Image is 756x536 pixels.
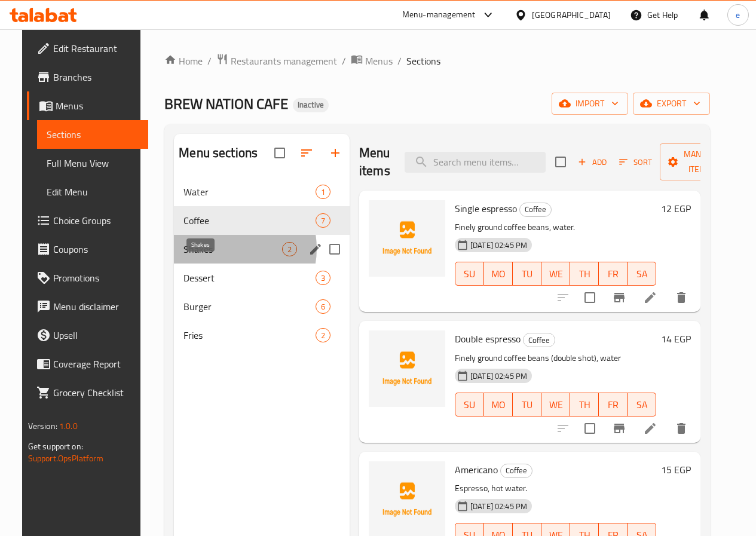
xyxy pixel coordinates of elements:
button: delete [667,283,696,312]
span: Select to update [577,285,602,310]
a: Menus [27,91,148,120]
div: Coffee7 [174,206,350,235]
p: Finely ground coffee beans, water. [455,220,656,235]
span: Select all sections [267,140,292,166]
span: Coupons [53,242,139,256]
span: 7 [316,215,330,226]
button: SU [455,393,484,416]
button: TH [570,393,599,416]
span: Add item [573,153,611,171]
button: SU [455,262,484,286]
span: import [561,96,619,111]
div: Coffee [519,203,552,217]
span: Americano [455,461,498,479]
span: Restaurants management [231,54,337,68]
button: export [633,93,710,115]
a: Branches [27,63,148,91]
img: Double espresso [369,330,445,407]
a: Support.OpsPlatform [28,451,104,466]
span: e [736,8,740,22]
button: TH [570,262,599,286]
span: SU [460,396,479,414]
span: Coffee [524,333,555,347]
span: FR [604,265,623,283]
span: Branches [53,70,139,84]
button: SA [628,262,656,286]
nav: Menu sections [174,173,350,354]
h6: 12 EGP [661,200,691,217]
div: Dessert [183,271,316,285]
div: Inactive [293,98,329,112]
h6: 14 EGP [661,330,691,347]
a: Coupons [27,235,148,264]
span: 3 [316,272,330,284]
a: Promotions [27,264,148,292]
span: 1 [316,186,330,198]
span: Choice Groups [53,213,139,228]
h2: Menu items [359,144,390,180]
span: Select section [548,149,573,174]
span: MO [489,396,508,414]
div: Burger6 [174,292,350,321]
button: Add [573,153,611,171]
span: Burger [183,299,316,314]
a: Full Menu View [37,149,148,177]
span: Promotions [53,271,139,285]
span: Get support on: [28,439,83,454]
span: Manage items [669,147,730,177]
span: Coffee [501,464,532,477]
img: Single espresso [369,200,445,277]
span: [DATE] 02:45 PM [466,501,532,512]
span: Menu disclaimer [53,299,139,314]
div: items [316,185,330,199]
span: Menus [56,99,139,113]
span: SU [460,265,479,283]
a: Grocery Checklist [27,378,148,407]
span: Edit Restaurant [53,41,139,56]
a: Edit menu item [643,421,657,436]
button: Manage items [660,143,740,180]
a: Choice Groups [27,206,148,235]
span: Upsell [53,328,139,342]
a: Home [164,54,203,68]
span: [DATE] 02:45 PM [466,370,532,382]
a: Edit Restaurant [27,34,148,63]
div: Fries2 [174,321,350,350]
span: SA [632,265,651,283]
button: Branch-specific-item [605,283,633,312]
li: / [342,54,346,68]
span: Edit Menu [47,185,139,199]
p: Espresso, hot water. [455,481,656,496]
span: Fries [183,328,316,342]
span: Full Menu View [47,156,139,170]
a: Sections [37,120,148,149]
span: export [642,96,700,111]
button: TU [513,262,541,286]
div: items [316,328,330,342]
a: Restaurants management [216,53,337,69]
a: Edit menu item [643,290,657,305]
span: Grocery Checklist [53,385,139,400]
span: Menus [365,54,393,68]
a: Edit Menu [37,177,148,206]
div: Shakes2edit [174,235,350,264]
button: SA [628,393,656,416]
div: items [316,271,330,285]
div: Coffee [500,464,532,478]
button: Add section [321,139,350,167]
span: Shakes [183,242,282,256]
button: MO [484,262,513,286]
span: Water [183,185,316,199]
a: Menus [351,53,393,69]
button: Sort [616,153,655,171]
span: Version: [28,418,57,434]
div: [GEOGRAPHIC_DATA] [532,8,611,22]
span: Coffee [183,213,316,228]
nav: breadcrumb [164,53,710,69]
button: import [552,93,628,115]
span: FR [604,396,623,414]
span: Double espresso [455,330,521,348]
span: TH [575,265,594,283]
